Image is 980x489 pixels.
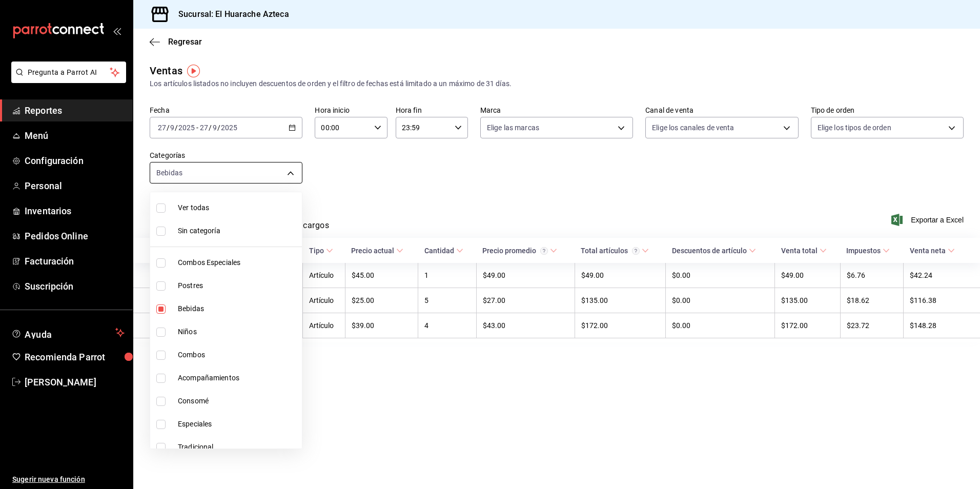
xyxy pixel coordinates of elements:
img: Tooltip marker [187,65,200,77]
span: Ver todas [178,202,298,213]
span: Combos Especiales [178,257,298,268]
span: Bebidas [178,303,298,314]
span: Sin categoría [178,226,298,236]
span: Acompañamientos [178,373,298,383]
span: Niños [178,327,298,337]
span: Combos [178,350,298,360]
span: Tradicional [178,442,298,453]
span: Postres [178,280,298,291]
span: Especiales [178,419,298,430]
span: Consomé [178,396,298,406]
